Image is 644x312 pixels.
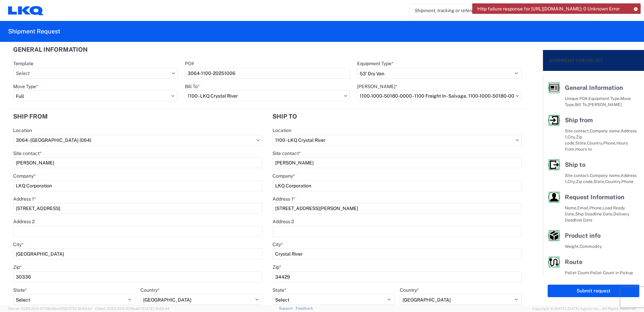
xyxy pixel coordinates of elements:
[13,83,38,89] label: Move Type
[272,150,301,156] label: Site contact
[13,46,88,53] h2: General Information
[565,84,623,91] span: General Information
[13,127,32,133] label: Location
[357,60,393,67] label: Equipment Type
[13,135,262,146] input: Select
[565,232,601,239] span: Product info
[588,102,622,107] span: [PERSON_NAME]
[575,211,613,216] span: Ship Deadline Date,
[565,205,577,210] span: Name,
[13,173,36,179] label: Company
[13,264,22,270] label: Zip
[603,140,616,146] span: Phone,
[565,173,590,178] span: Site contact,
[565,270,590,275] span: Pallet Count,
[477,6,620,12] span: Http failure response for [URL][DOMAIN_NAME]: 0 Unknown Error
[357,90,522,101] input: Select
[272,173,295,179] label: Company
[575,147,592,152] span: Hours to
[13,287,27,293] label: State
[13,113,48,120] h2: Ship from
[565,161,585,168] span: Ship to
[621,179,634,184] span: Phone
[590,173,621,178] span: Company name,
[565,116,593,124] span: Ship from
[568,179,576,184] span: City,
[8,27,60,35] h2: Shipment Request
[272,135,522,146] input: Select
[549,56,603,64] h2: Shipment Checklist
[593,179,605,184] span: State,
[568,134,576,139] span: City,
[565,96,588,101] span: Unique PO#,
[95,307,169,311] span: Client: 2025.20.0-035ba07
[272,127,291,133] label: Location
[185,90,350,101] input: Select
[272,113,297,120] h2: Ship to
[13,68,178,79] input: Select
[357,83,397,89] label: [PERSON_NAME]
[272,241,283,248] label: City
[142,307,169,311] span: [DATE] 10:52:44
[185,83,200,89] label: Bill To
[589,205,603,210] span: Phone,
[575,102,588,107] span: Bill To,
[587,140,603,146] span: Country,
[590,128,621,133] span: Company name,
[140,287,160,293] label: Country
[185,60,194,67] label: PO#
[532,306,636,312] span: Copyright © [DATE]-[DATE] Agistix Inc., All Rights Reserved
[577,205,589,210] span: Email,
[279,306,296,310] a: Support
[272,218,294,225] label: Address 2
[272,264,281,270] label: Zip
[575,140,587,146] span: State,
[13,241,24,248] label: City
[565,128,590,133] span: Site contact,
[565,270,636,287] span: Pallet Count in Pickup Stops equals Pallet Count in delivery stops
[13,60,33,67] label: Template
[296,306,313,310] a: Feedback
[272,196,295,202] label: Address 1
[13,150,41,156] label: Site contact
[400,287,419,293] label: Country
[13,218,35,225] label: Address 2
[65,307,92,311] span: [DATE] 10:43:43
[580,244,602,249] span: Commodity
[548,285,639,297] button: Submit request
[13,196,36,202] label: Address 1
[8,307,92,311] span: Server: 2025.20.0-970904bc0f3
[576,179,593,184] span: Zip code,
[588,96,620,101] span: Equipment Type,
[272,287,286,293] label: State
[605,179,621,184] span: Country,
[565,258,582,265] span: Route
[565,244,580,249] span: Weight,
[565,193,624,201] span: Request Information
[410,4,584,17] input: Shipment, tracking or reference number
